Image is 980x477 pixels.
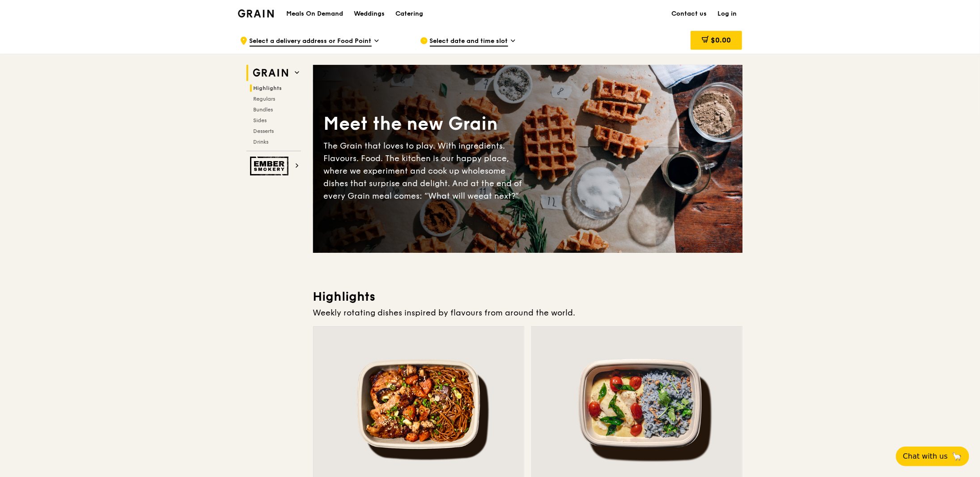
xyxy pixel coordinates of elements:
img: Grain web logo [250,65,291,81]
span: Regulars [254,96,276,102]
span: eat next?” [479,191,519,201]
h1: Meals On Demand [286,9,343,18]
div: Weekly rotating dishes inspired by flavours from around the world. [313,307,742,319]
a: Log in [713,0,742,27]
span: Drinks [254,139,269,145]
img: Grain [238,9,274,17]
div: Weddings [354,0,385,27]
a: Contact us [666,0,713,27]
a: Catering [390,0,428,27]
span: Chat with us [903,451,948,462]
span: Desserts [254,128,274,134]
div: The Grain that loves to play. With ingredients. Flavours. Food. The kitchen is our happy place, w... [324,140,528,202]
span: 🦙 [951,451,962,462]
div: Meet the new Grain [324,112,528,136]
span: Bundles [254,106,273,113]
span: $0.00 [711,36,731,44]
span: Sides [254,117,267,124]
button: Chat with us🦙 [896,447,969,466]
span: Select a delivery address or Food Point [250,37,372,47]
h3: Highlights [313,289,742,305]
span: Select date and time slot [430,37,508,47]
a: Weddings [348,0,390,27]
div: Catering [395,0,423,27]
span: Highlights [254,85,282,91]
img: Ember Smokery web logo [250,157,291,175]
